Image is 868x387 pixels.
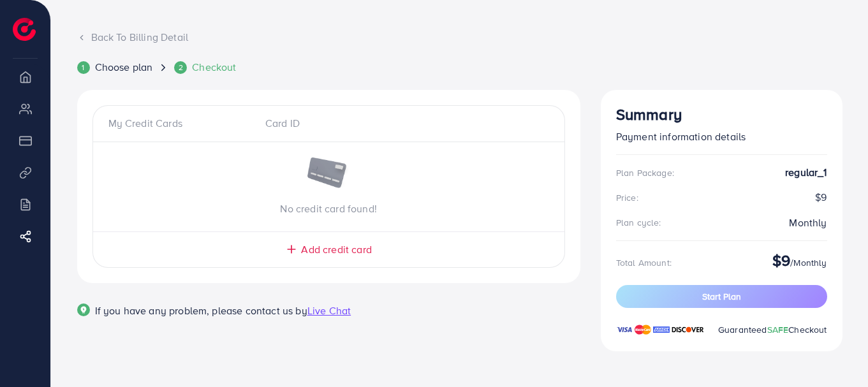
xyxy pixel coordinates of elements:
[77,30,842,45] div: Back To Billing Detail
[93,201,564,216] p: No credit card found!
[702,290,741,303] span: Start Plan
[789,215,827,230] div: Monthly
[772,251,827,275] div: /
[255,116,402,131] div: Card ID
[307,303,351,318] span: Live Chat
[635,323,651,336] img: brand
[77,303,90,316] img: Popup guide
[672,323,704,336] img: brand
[192,60,236,75] span: Checkout
[767,323,789,336] span: SAFE
[718,323,827,336] span: Guaranteed Checkout
[772,251,790,270] h3: $9
[785,165,827,180] strong: regular_1
[301,242,371,257] span: Add credit card
[616,216,661,229] div: Plan cycle:
[616,285,827,308] button: Start Plan
[616,190,827,205] div: $9
[616,323,633,336] img: brand
[77,61,90,74] div: 1
[616,129,827,144] p: Payment information details
[95,303,307,318] span: If you have any problem, please contact us by
[174,61,187,74] div: 2
[814,330,858,377] iframe: Chat
[306,157,351,191] img: image
[616,166,674,179] div: Plan Package:
[616,256,672,269] div: Total Amount:
[616,191,638,204] div: Price:
[95,60,153,75] span: Choose plan
[108,116,255,131] div: My Credit Cards
[616,105,827,124] h3: Summary
[653,323,670,336] img: brand
[793,256,827,269] span: Monthly
[13,18,36,41] img: logo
